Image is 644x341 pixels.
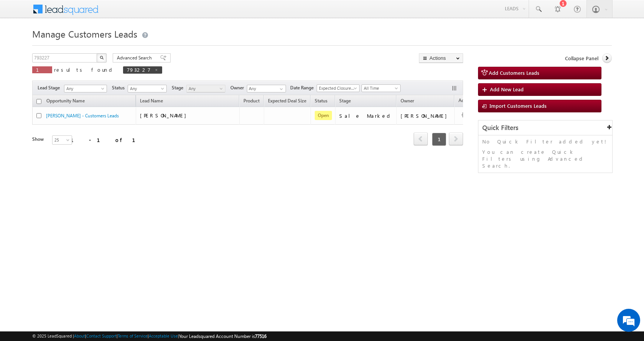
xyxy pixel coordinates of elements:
span: 77516 [255,333,266,339]
span: prev [414,132,428,145]
span: 25 [53,137,73,143]
div: Quick Filters [478,120,612,135]
span: © 2025 LeadSquared | | | | | [32,333,266,340]
span: Any [187,85,223,92]
input: Check all records [36,99,41,104]
div: [PERSON_NAME] [401,112,451,119]
a: Any [64,85,107,92]
span: Import Customers Leads [490,102,547,109]
a: Contact Support [86,333,117,338]
a: Stage [335,97,355,107]
span: Date Range [290,84,317,91]
span: Lead Stage [38,84,63,91]
a: Opportunity Name [43,97,89,107]
span: Stage [172,84,186,91]
span: 1 [432,133,446,146]
span: Add Customers Leads [489,69,539,76]
a: [PERSON_NAME] - Customers Leads [46,113,119,119]
a: Expected Closure Date [317,84,360,92]
span: Collapse Panel [565,55,598,62]
span: Stage [339,98,351,104]
a: About [74,333,85,338]
span: Advanced Search [117,54,154,61]
span: Lead Name [136,97,167,107]
span: 1 [36,66,48,73]
span: Owner [230,84,247,91]
span: Any [128,85,164,92]
span: Expected Deal Size [268,98,306,104]
a: next [449,133,463,145]
span: Manage Customers Leads [32,28,137,40]
a: 25 [52,135,72,145]
p: You can create Quick Filters using Advanced Search. [482,148,608,169]
span: Expected Closure Date [317,85,357,92]
a: Show All Items [276,85,285,93]
button: Actions [419,53,463,63]
a: Status [311,97,331,107]
a: Any [128,85,167,92]
span: next [449,132,463,145]
span: Open [315,111,332,120]
span: Owner [401,98,414,104]
a: Terms of Service [118,333,148,338]
span: results found [54,66,115,73]
a: All Time [361,84,401,92]
p: No Quick Filter added yet! [482,138,608,145]
span: 793227 [127,66,151,73]
div: 1 - 1 of 1 [71,135,145,144]
span: Actions [455,96,478,106]
a: Any [186,85,225,92]
a: prev [414,133,428,145]
div: Sale Marked [339,112,393,119]
span: Opportunity Name [46,98,85,104]
span: Product [243,98,260,104]
span: All Time [362,85,398,92]
a: Acceptable Use [149,333,178,338]
div: Show [32,136,46,143]
span: Add New Lead [490,86,524,92]
span: [PERSON_NAME] [140,112,190,119]
img: Search [100,56,103,59]
span: Your Leadsquared Account Number is [179,333,266,339]
a: Expected Deal Size [264,97,310,107]
input: Type to Search [247,85,286,92]
span: Status [112,84,128,91]
span: Any [64,85,104,92]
